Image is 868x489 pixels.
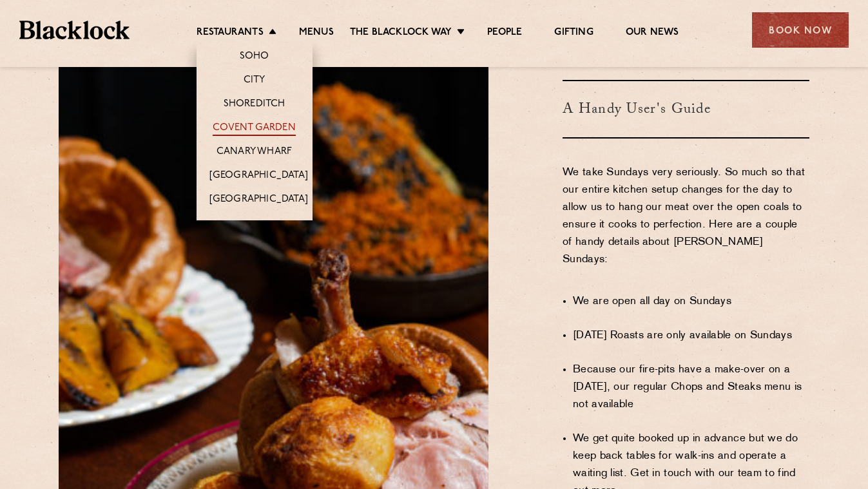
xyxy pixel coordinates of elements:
[224,98,285,112] a: Shoreditch
[240,50,269,64] a: Soho
[209,193,308,207] a: [GEOGRAPHIC_DATA]
[487,26,522,41] a: People
[217,146,292,160] a: Canary Wharf
[573,327,809,345] li: [DATE] Roasts are only available on Sundays
[213,122,296,136] a: Covent Garden
[554,26,593,41] a: Gifting
[19,21,130,39] img: BL_Textured_Logo-footer-cropped.svg
[299,26,334,41] a: Menus
[209,169,308,184] a: [GEOGRAPHIC_DATA]
[573,361,809,414] li: Because our fire-pits have a make-over on a [DATE], our regular Chops and Steaks menu is not avai...
[563,164,809,286] p: We take Sundays very seriously. So much so that our entire kitchen setup changes for the day to a...
[626,26,679,41] a: Our News
[563,80,809,139] h3: A Handy User's Guide
[244,74,265,88] a: City
[573,293,809,311] li: We are open all day on Sundays
[197,26,264,41] a: Restaurants
[350,26,452,41] a: The Blacklock Way
[752,12,849,48] div: Book Now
